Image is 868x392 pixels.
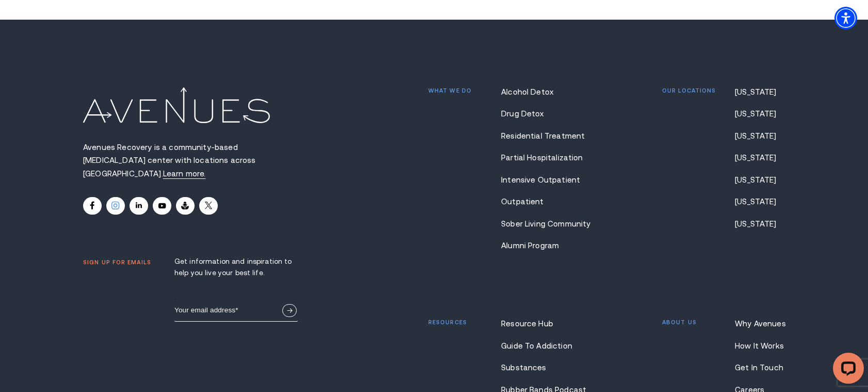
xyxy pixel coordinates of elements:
[735,87,785,96] a: [US_STATE]
[501,219,589,228] a: Sober Living Community
[735,153,785,162] a: [US_STATE]
[501,153,589,162] a: Partial Hospitalization
[735,109,785,118] a: [US_STATE]
[735,319,785,328] a: Why Avenues
[662,319,697,326] p: About us
[735,197,785,206] a: [US_STATE]
[501,341,589,350] a: Guide To Addiction
[282,304,297,318] button: Sign Up Now
[83,87,270,123] img: Avenues Logo
[501,175,589,184] a: Intensive Outpatient
[735,219,785,228] a: [US_STATE]
[501,131,589,140] a: Residential Treatment
[735,175,785,184] a: [US_STATE]
[735,341,785,350] a: How It Works
[163,169,206,178] a: Avenues Recovery is a community-based drug and alcohol rehabilitation center with locations acros...
[501,197,589,206] a: Outpatient
[428,319,467,326] p: Resources
[825,349,868,392] iframe: LiveChat chat widget
[735,363,785,372] a: Get In Touch
[174,299,298,322] input: Email
[501,87,589,96] a: Alcohol Detox
[83,259,151,266] p: Sign up for emails
[735,131,785,140] a: [US_STATE]
[153,197,171,215] a: Youtube
[174,256,297,279] p: Get information and inspiration to help you live your best life.
[501,241,589,250] a: Alumni Program
[428,87,472,94] p: What we do
[501,109,589,118] a: Drug Detox
[834,7,857,29] div: Accessibility Menu
[501,363,589,372] a: Substances
[501,319,589,328] a: Resource Hub
[83,141,298,180] p: Avenues Recovery is a community-based [MEDICAL_DATA] center with locations across [GEOGRAPHIC_DATA].
[662,87,716,94] p: Our locations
